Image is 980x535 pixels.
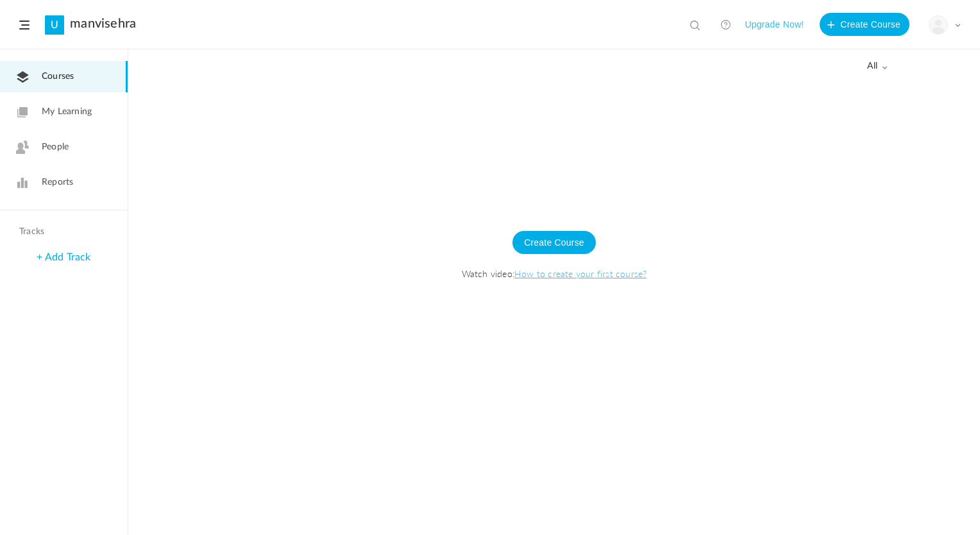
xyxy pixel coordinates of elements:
[70,16,136,31] a: manvisehra
[42,70,74,83] span: Courses
[512,231,596,254] button: Create Course
[745,13,804,36] button: Upgrade Now!
[141,267,967,280] span: Watch video:
[42,176,73,189] span: Reports
[45,15,64,35] a: U
[42,140,69,154] span: People
[514,267,646,280] a: How to create your first course?
[929,16,947,34] img: user-image.png
[820,13,909,36] button: Create Course
[42,105,92,119] span: My Learning
[37,252,90,262] a: + Add Track
[867,61,888,72] span: all
[19,226,105,237] h4: Tracks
